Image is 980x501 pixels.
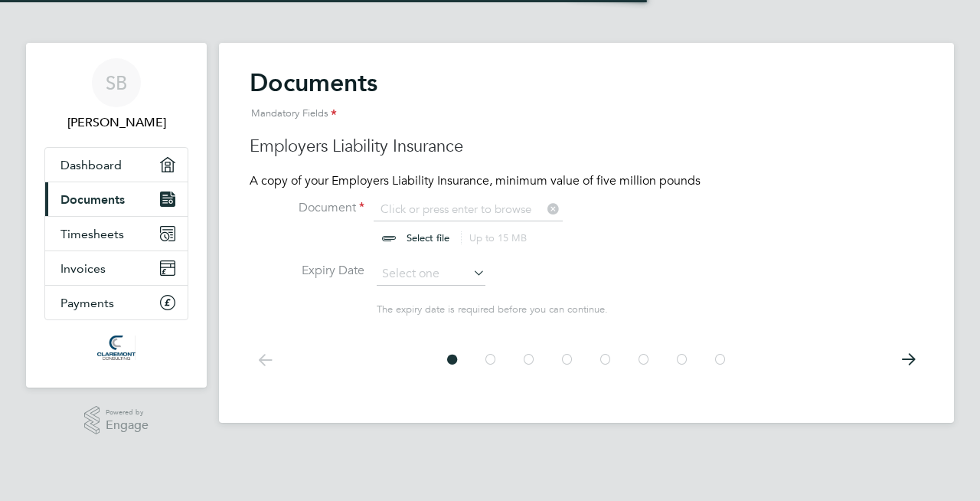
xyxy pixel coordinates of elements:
[60,296,114,310] span: Payments
[45,286,188,319] a: Payments
[106,73,127,93] span: SB
[84,406,149,435] a: Powered byEngage
[377,303,608,316] span: The expiry date is required before you can continue.
[45,182,188,216] a: Documents
[60,192,125,207] span: Documents
[60,158,122,172] span: Dashboard
[106,406,149,419] span: Powered by
[250,98,923,129] div: Mandatory Fields
[44,336,188,360] a: Go to home page
[60,261,106,276] span: Invoices
[250,67,923,129] h2: Documents
[250,173,923,189] p: A copy of your Employers Liability Insurance, minimum value of five million pounds
[377,263,485,286] input: Select one
[26,43,207,388] nav: Main navigation
[44,113,188,132] span: Simon Burdett
[250,136,923,158] h3: Employers Liability Insurance
[60,227,124,241] span: Timesheets
[45,217,188,250] a: Timesheets
[106,419,149,432] span: Engage
[45,148,188,182] a: Dashboard
[250,200,364,216] label: Document
[250,263,364,279] label: Expiry Date
[97,336,135,360] img: claremontconsulting1-logo-retina.png
[44,58,188,132] a: SB[PERSON_NAME]
[45,251,188,285] a: Invoices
